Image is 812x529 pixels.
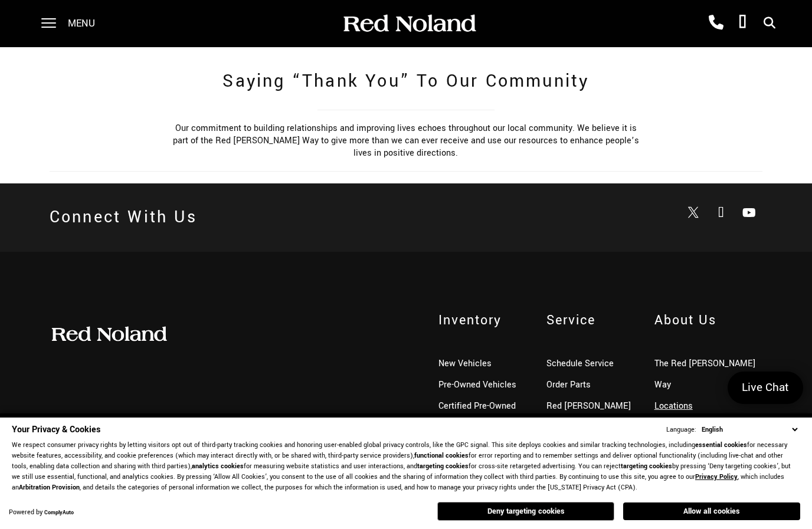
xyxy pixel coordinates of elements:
a: New Vehicles [438,357,492,370]
strong: essential cookies [695,441,747,449]
a: Red [PERSON_NAME] Collision Center In [US_STATE][GEOGRAPHIC_DATA] [546,400,631,476]
select: Language Select [699,424,800,435]
a: Open Facebook in a new window [709,201,733,225]
h2: Connect With Us [50,201,197,234]
span: Service [546,311,637,330]
h2: Saying “Thank You” To Our Community [50,65,762,98]
a: Locations [654,400,693,412]
div: Our commitment to building relationships and improving lives echoes throughout our local communit... [162,122,650,159]
strong: analytics cookies [192,462,244,471]
button: Allow all cookies [623,502,800,520]
img: Red Noland Auto Group [50,326,168,343]
strong: Arbitration Provision [19,483,80,492]
span: Your Privacy & Cookies [12,423,100,436]
p: We respect consumer privacy rights by letting visitors opt out of third-party tracking cookies an... [12,440,800,493]
a: Privacy Policy [695,472,738,481]
button: Deny targeting cookies [437,502,614,521]
a: Pre-Owned Vehicles [438,379,516,391]
strong: targeting cookies [621,462,672,471]
div: Language: [666,426,696,433]
a: Open Youtube-play in a new window [737,201,761,225]
a: Order Parts [546,379,591,391]
a: The Red [PERSON_NAME] Way [654,357,755,391]
a: Open Twitter in a new window [682,202,705,225]
strong: functional cookies [414,451,469,460]
span: About Us [654,311,762,330]
a: Certified Pre-Owned [438,400,516,412]
a: Live Chat [728,372,803,404]
div: Powered by [9,509,74,517]
a: ComplyAuto [44,509,74,517]
a: Schedule Service [546,357,614,370]
span: Inventory [438,311,529,330]
span: Live Chat [736,380,795,396]
strong: targeting cookies [417,462,469,471]
img: Red Noland Auto Group [341,14,477,34]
